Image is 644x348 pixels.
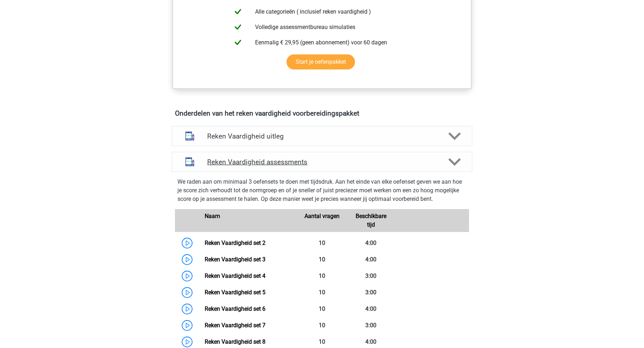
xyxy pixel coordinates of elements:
a: Reken Vaardigheid set 5 [205,289,265,296]
div: Aantal vragen [297,212,346,229]
h4: Onderdelen van het reken vaardigheid voorbereidingspakket [175,109,469,117]
h4: Reken Vaardigheid assessments [207,158,437,166]
h4: Reken Vaardigheid uitleg [207,132,437,140]
a: Reken Vaardigheid set 4 [205,272,265,279]
div: Naam [199,212,297,229]
a: Reken Vaardigheid set 7 [205,322,265,329]
img: reken vaardigheid assessments [181,153,199,171]
a: uitleg Reken Vaardigheid uitleg [169,126,475,146]
img: reken vaardigheid uitleg [181,127,199,145]
a: Reken Vaardigheid set 8 [205,338,265,345]
a: Reken Vaardigheid set 3 [205,256,265,263]
a: assessments Reken Vaardigheid assessments [169,152,475,172]
a: Start je oefenpakket [287,54,355,69]
a: Reken Vaardigheid set 2 [205,240,265,246]
p: We raden aan om minimaal 3 oefensets te doen met tijdsdruk. Aan het einde van elke oefenset geven... [177,178,467,203]
div: Beschikbare tijd [346,212,395,229]
a: Reken Vaardigheid set 6 [205,305,265,312]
